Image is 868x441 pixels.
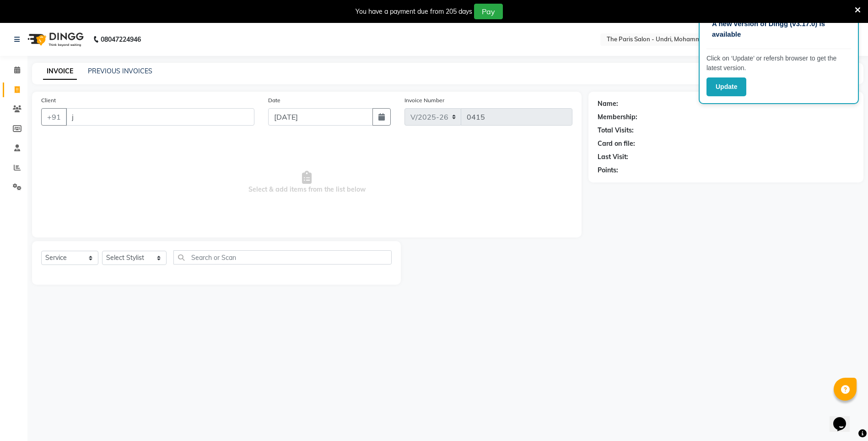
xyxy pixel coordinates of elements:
span: Select & add items from the list below [41,137,572,228]
label: Invoice Number [404,96,444,105]
a: INVOICE [43,63,77,80]
label: Client [41,96,56,105]
iframe: chat widget [830,404,859,432]
a: PREVIOUS INVOICES [88,67,152,75]
input: Search or Scan [173,250,392,265]
div: Total Visits: [598,126,634,135]
div: Membership: [598,112,637,122]
b: 08047224946 [101,27,141,52]
button: Update [706,77,746,96]
img: logo [23,27,86,52]
button: +91 [41,108,67,126]
p: Click on ‘Update’ or refersh browser to get the latest version. [706,54,851,73]
div: Last Visit: [598,152,628,162]
div: Points: [598,165,618,175]
p: A new version of Dingg (v3.17.0) is available [712,19,846,39]
div: You have a payment due from 205 days [356,7,472,17]
div: Name: [598,99,618,109]
label: Date [268,96,280,105]
div: Card on file: [598,139,635,149]
input: Search by Name/Mobile/Email/Code [66,108,254,126]
button: Pay [474,4,503,19]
